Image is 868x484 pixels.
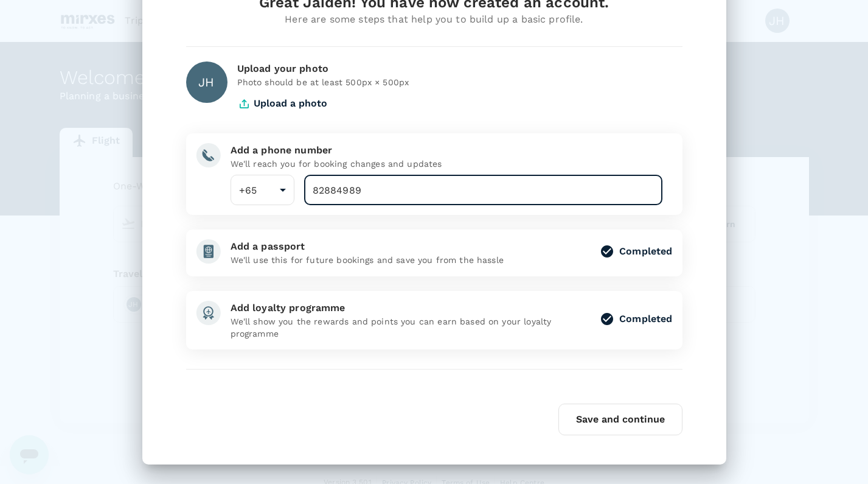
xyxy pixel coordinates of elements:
[304,175,663,205] input: Your phone number
[231,315,591,340] p: We'll show you the rewards and points you can earn based on your loyalty programme
[619,312,672,326] div: Completed
[239,184,257,196] span: +65
[231,143,663,158] div: Add a phone number
[231,301,591,315] div: Add loyalty programme
[186,12,682,27] div: Here are some steps that help you to build up a basic profile.
[237,61,682,76] div: Upload your photo
[231,158,663,170] p: We'll reach you for booking changes and updates
[196,239,221,264] img: add-passport
[196,143,221,167] img: add-phone-number
[231,254,591,266] p: We'll use this for future bookings and save you from the hassle
[231,239,591,254] div: Add a passport
[231,175,294,205] div: +65
[237,76,682,88] p: Photo should be at least 500px × 500px
[558,404,682,435] button: Save and continue
[196,301,221,325] img: add-loyalty
[619,244,672,259] div: Completed
[237,88,327,119] button: Upload a photo
[186,61,227,103] div: JH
